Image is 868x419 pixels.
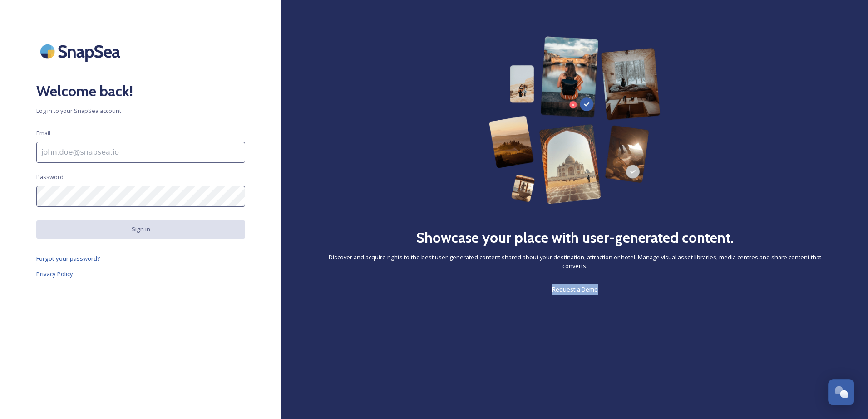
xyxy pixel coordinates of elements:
[828,379,854,405] button: Open Chat
[36,270,73,278] span: Privacy Policy
[36,253,245,264] a: Forgot your password?
[36,142,245,163] input: john.doe@snapsea.io
[318,253,832,270] span: Discover and acquire rights to the best user-generated content shared about your destination, att...
[36,129,50,137] span: Email
[489,36,660,204] img: 63b42ca75bacad526042e722_Group%20154-p-800.png
[36,268,245,279] a: Privacy Policy
[36,173,64,181] span: Password
[552,284,598,295] a: Request a Demo
[36,220,245,238] button: Sign in
[36,80,245,102] h2: Welcome back!
[36,107,245,115] span: Log in to your SnapSea account
[552,285,598,293] span: Request a Demo
[36,36,127,67] img: SnapSea Logo
[416,227,734,248] h2: Showcase your place with user-generated content.
[36,254,100,263] span: Forgot your password?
